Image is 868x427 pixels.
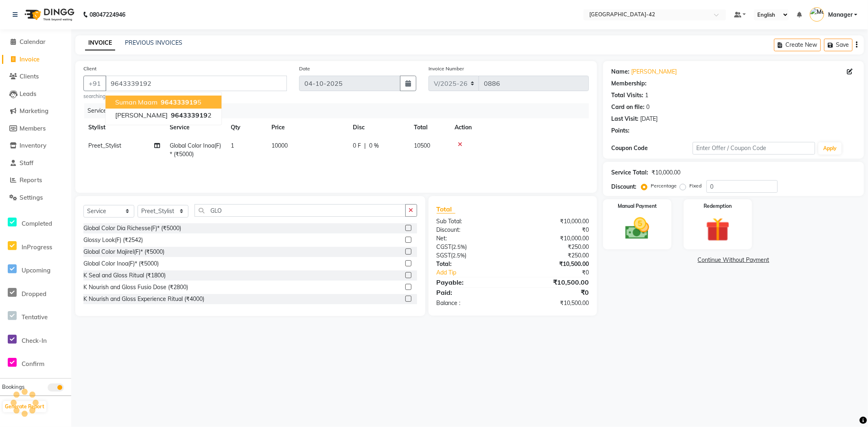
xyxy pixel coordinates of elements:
div: ₹10,500.00 [513,299,595,307]
div: ₹10,000.00 [513,234,595,243]
button: +91 [83,76,106,91]
input: Search or Scan [195,204,406,217]
div: Name: [611,68,630,76]
span: Upcoming [22,266,50,274]
div: K Nourish and Gloss Fusio Dose (₹2800) [83,283,188,292]
a: Add Tip [431,268,527,277]
ngb-highlight: 2 [169,111,212,119]
a: Inventory [2,141,69,150]
span: 10500 [414,142,430,149]
ngb-highlight: 5 [159,98,201,106]
span: Manager [828,11,853,19]
button: Save [824,39,853,51]
span: [PERSON_NAME] [115,111,168,119]
div: Card on file: [611,103,645,111]
span: Tentative [22,313,48,321]
span: Settings [20,194,43,201]
div: Services [84,103,595,118]
a: Marketing [2,107,69,116]
span: | [364,142,366,150]
span: Clients [20,72,39,80]
span: Invoice [20,55,39,63]
div: Balance : [431,299,513,307]
label: Fixed [689,182,702,190]
a: Reports [2,176,69,185]
th: Total [409,118,450,137]
label: Redemption [704,203,732,210]
span: 964333919 [161,98,197,106]
div: Glossy Look(F) (₹2542) [83,236,143,244]
small: searching... [83,93,287,100]
div: Service Total: [611,168,648,177]
span: Completed [22,220,52,227]
div: ₹10,000.00 [652,168,680,177]
span: 10000 [271,142,288,149]
div: Payable: [431,277,513,287]
th: Service [165,118,226,137]
div: ₹10,000.00 [513,217,595,226]
a: Members [2,124,69,133]
span: Marketing [20,107,48,115]
span: Global Color Inoa(F)* (₹5000) [170,142,221,158]
div: Global Color Inoa(F)* (₹5000) [83,259,159,268]
a: Continue Without Payment [605,256,862,264]
a: PREVIOUS INVOICES [125,39,182,46]
label: Client [83,65,96,72]
a: [PERSON_NAME] [631,68,677,76]
span: 2.5% [453,244,466,250]
div: Sub Total: [431,217,513,226]
div: ₹0 [527,268,595,277]
img: _gift.svg [698,215,737,244]
a: Calendar [2,37,69,47]
div: K Nourish and Gloss Experience Ritual (₹4000) [83,295,204,303]
span: Check-In [22,337,47,344]
div: 0 [646,103,649,111]
span: 0 F [353,142,361,150]
div: 1 [645,91,648,100]
a: INVOICE [85,36,115,50]
span: SGST [437,252,451,259]
span: suman maam [115,98,157,106]
a: Clients [2,72,69,81]
div: Coupon Code [611,144,693,152]
span: Staff [20,159,33,167]
div: ( ) [431,243,513,251]
th: Qty [226,118,267,137]
div: Total: [431,260,513,268]
span: Dropped [22,290,46,298]
div: Net: [431,234,513,243]
label: Invoice Number [429,65,464,72]
div: [DATE] [640,115,658,123]
label: Date [299,65,310,72]
span: Total [437,205,455,213]
a: Settings [2,193,69,203]
th: Price [267,118,348,137]
input: Search by Name/Mobile/Email/Code [105,76,287,91]
div: Last Visit: [611,115,638,123]
span: Members [20,124,46,132]
th: Action [450,118,589,137]
div: ₹10,500.00 [513,277,595,287]
div: Discount: [611,183,636,191]
button: Generate Report [3,401,46,412]
img: Manager [810,7,824,22]
div: ₹0 [513,226,595,234]
label: Percentage [651,182,677,190]
div: Total Visits: [611,91,643,100]
span: InProgress [22,243,52,251]
span: Bookings [2,383,24,390]
div: ₹10,500.00 [513,260,595,268]
div: ₹250.00 [513,243,595,251]
span: 2.5% [453,252,465,259]
img: _cash.svg [618,215,657,242]
b: 08047224946 [90,3,125,26]
div: Global Color Dia Richesse(F)* (₹5000) [83,224,181,233]
a: Staff [2,159,69,168]
span: 964333919 [171,111,208,119]
a: Invoice [2,55,69,64]
div: Discount: [431,226,513,234]
div: ( ) [431,251,513,260]
span: CGST [437,243,452,251]
span: Leads [20,90,36,98]
th: Stylist [83,118,165,137]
